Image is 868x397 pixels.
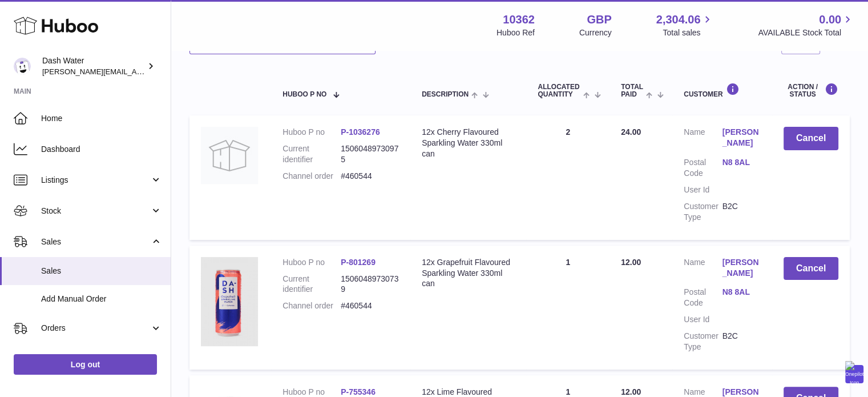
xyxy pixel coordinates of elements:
span: [PERSON_NAME][EMAIL_ADDRESS][DOMAIN_NAME] [42,67,229,76]
span: Home [41,113,162,124]
a: P-755346 [341,387,376,396]
dt: Huboo P no [282,257,341,268]
dt: Customer Type [684,201,722,223]
div: 12x Grapefruit Flavoured Sparkling Water 330ml can [422,257,515,290]
span: Orders [41,323,150,334]
dt: Current identifier [282,274,341,295]
a: Log out [14,354,157,375]
dt: Current identifier [282,143,341,165]
span: Sales [41,236,150,247]
dt: Channel order [282,300,341,311]
a: 2,304.06 Total sales [656,12,714,38]
td: 1 [526,246,609,370]
span: 12.00 [621,387,641,396]
a: P-801269 [341,258,376,267]
dt: Postal Code [684,287,722,308]
dt: Channel order [282,171,341,182]
strong: 10362 [503,12,535,27]
span: 24.00 [621,127,641,137]
button: Cancel [784,127,838,150]
span: Sales [41,266,162,276]
span: Stock [41,206,150,216]
td: 2 [526,115,609,239]
span: ALLOCATED Quantity [538,83,580,98]
dd: 15060489730975 [341,143,399,165]
dt: Huboo P no [282,127,341,138]
img: james@dash-water.com [14,58,31,75]
span: Huboo P no [282,91,326,98]
a: [PERSON_NAME] [722,127,761,149]
a: P-1036276 [341,127,380,137]
span: Listings [41,175,150,186]
dt: User Id [684,185,722,195]
dd: #460544 [341,300,399,311]
dt: Customer Type [684,331,722,352]
span: Total sales [663,27,713,38]
span: Description [422,91,469,98]
img: 103621724231836.png [201,257,258,347]
dt: Postal Code [684,157,722,179]
div: 12x Cherry Flavoured Sparkling Water 330ml can [422,127,515,159]
dt: User Id [684,314,722,325]
div: Dash Water [42,55,145,77]
div: Action / Status [784,83,838,98]
a: 0.00 AVAILABLE Stock Total [758,12,854,38]
dd: #460544 [341,171,399,182]
span: 0.00 [819,12,841,27]
span: Total paid [621,83,643,98]
div: Customer [684,83,761,98]
span: Dashboard [41,144,162,155]
a: [PERSON_NAME] [722,257,761,279]
span: 12.00 [621,258,641,267]
strong: GBP [587,12,611,27]
div: Currency [579,27,612,38]
a: N8 8AL [722,287,761,298]
button: Cancel [784,257,838,280]
span: Add Manual Order [41,294,162,304]
span: 2,304.06 [656,12,701,27]
dt: Name [684,127,722,151]
img: no-photo.jpg [201,127,258,184]
a: N8 8AL [722,157,761,168]
dd: B2C [722,331,761,352]
dd: B2C [722,201,761,223]
div: Huboo Ref [496,27,535,38]
dt: Name [684,257,722,282]
span: AVAILABLE Stock Total [758,27,854,38]
dd: 15060489730739 [341,274,399,295]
